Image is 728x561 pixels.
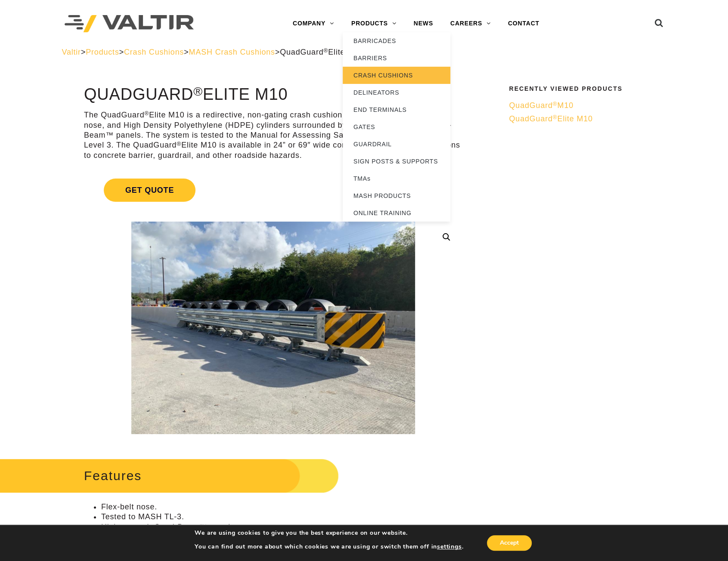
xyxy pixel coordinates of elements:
a: TMAs [343,170,450,187]
a: GATES [343,118,450,136]
a: QuadGuard®M10 [509,101,661,111]
sup: ® [144,110,149,117]
span: QuadGuard Elite M10 [280,48,363,56]
button: Accept [487,535,532,551]
button: settings [437,543,462,551]
li: High strength Quad-Beam™ panels. [101,522,462,532]
a: Products [86,48,119,56]
a: END TERMINALS [343,101,450,118]
a: CONTACT [499,15,548,32]
a: ONLINE TRAINING [343,204,450,222]
a: CAREERS [442,15,499,32]
span: QuadGuard Elite M10 [509,114,592,123]
p: We are using cookies to give you the best experience on our website. [195,529,463,537]
img: Valtir [65,15,194,33]
a: Get Quote [84,168,462,212]
a: QuadGuard®Elite M10 [509,114,661,124]
sup: ® [323,47,328,54]
p: You can find out more about which cookies we are using or switch them off in . [195,543,463,551]
a: CRASH CUSHIONS [343,67,450,84]
sup: ® [553,114,558,120]
a: MASH Crash Cushions [189,48,275,56]
a: GUARDRAIL [343,136,450,153]
a: SIGN POSTS & SUPPORTS [343,153,450,170]
li: Tested to MASH TL-3. [101,512,462,522]
a: NEWS [405,15,442,32]
p: The QuadGuard Elite M10 is a redirective, non-gating crash cushion that consists of a flex-belt n... [84,110,462,160]
span: QuadGuard M10 [509,101,573,110]
a: PRODUCTS [343,15,405,32]
a: DELINEATORS [343,84,450,101]
a: COMPANY [284,15,343,32]
a: BARRIERS [343,49,450,67]
li: Flex-belt nose. [101,502,462,512]
a: Valtir [62,48,81,56]
a: BARRICADES [343,32,450,49]
div: > > > > [62,47,666,57]
a: MASH PRODUCTS [343,187,450,204]
a: Crash Cushions [124,48,184,56]
span: Get Quote [104,179,195,202]
sup: ® [553,101,558,107]
sup: ® [193,84,203,98]
sup: ® [177,141,181,147]
h1: QuadGuard Elite M10 [84,86,462,104]
h2: Recently Viewed Products [509,86,661,92]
